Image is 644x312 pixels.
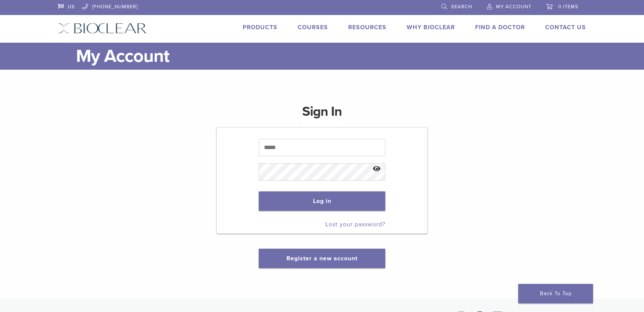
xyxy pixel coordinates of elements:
button: Log in [259,191,385,211]
img: Bioclear [58,23,147,34]
a: Back To Top [518,284,593,303]
a: Contact Us [545,24,586,31]
span: My Account [496,4,531,10]
a: Why Bioclear [407,24,455,31]
a: Courses [298,24,328,31]
span: Search [451,4,472,10]
button: Show password [369,160,385,179]
a: Find A Doctor [475,24,525,31]
span: 0 items [558,4,578,10]
h1: My Account [76,43,586,70]
a: Lost your password? [325,221,385,228]
button: Register a new account [259,249,385,268]
h1: Sign In [302,103,342,127]
a: Register a new account [286,255,358,262]
a: Products [243,24,277,31]
a: Resources [348,24,386,31]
